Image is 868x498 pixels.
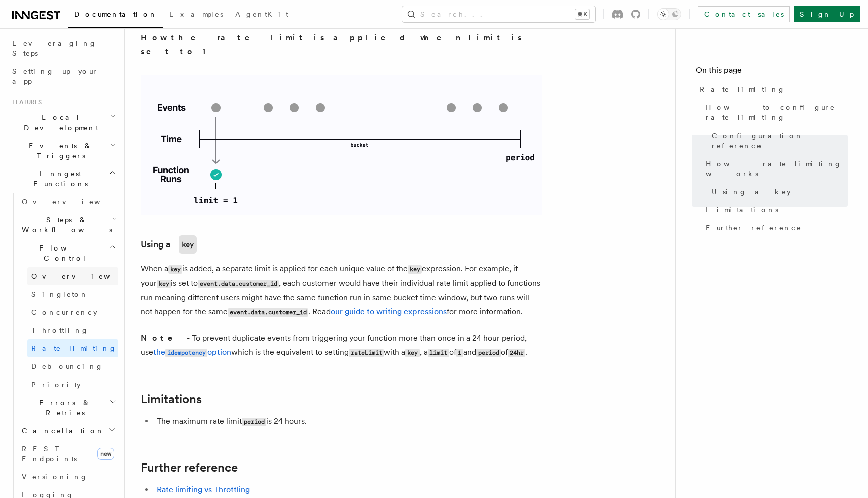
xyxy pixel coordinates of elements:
[706,223,802,233] span: Further reference
[698,6,790,22] a: Contact sales
[575,9,589,19] kbd: ⌘K
[18,243,109,263] span: Flow Control
[706,205,778,215] span: Limitations
[22,445,77,463] span: REST Endpoints
[712,187,791,197] span: Using a key
[402,6,595,22] button: Search...⌘K
[708,127,848,155] a: Configuration reference
[18,468,118,486] a: Versioning
[163,3,229,27] a: Examples
[169,10,223,18] span: Examples
[706,102,848,122] span: How to configure rate limiting
[153,347,231,357] a: theidempotencyoption
[456,349,463,357] code: 1
[31,344,117,352] span: Rate limiting
[8,137,118,165] button: Events & Triggers
[154,414,542,429] li: The maximum rate limit is 24 hours.
[31,326,89,334] span: Throttling
[8,165,118,193] button: Inngest Functions
[18,426,104,436] span: Cancellation
[235,10,288,18] span: AgentKit
[12,67,98,85] span: Setting up your app
[27,267,118,285] a: Overview
[18,239,118,267] button: Flow Control
[428,349,449,357] code: limit
[157,485,250,494] a: Rate limiting vs Throttling
[476,349,501,357] code: period
[508,349,525,357] code: 24hr
[168,265,182,274] code: key
[27,339,118,357] a: Rate limiting
[8,62,118,90] a: Setting up your app
[27,357,118,376] a: Debouncing
[27,303,118,321] a: Concurrency
[68,3,163,28] a: Documentation
[228,308,308,317] code: event.data.customer_id
[18,440,118,468] a: REST Endpointsnew
[8,112,110,133] span: Local Development
[165,349,207,357] code: idempotency
[22,473,88,481] span: Versioning
[179,235,197,254] code: key
[794,6,860,22] a: Sign Up
[141,33,523,56] strong: How the rate limit is applied when limit is set to 1
[31,381,81,389] span: Priority
[18,193,118,211] a: Overview
[696,80,848,98] a: Rate limiting
[405,349,419,357] code: key
[18,398,109,418] span: Errors & Retries
[27,285,118,303] a: Singleton
[8,108,118,137] button: Local Development
[141,392,202,406] a: Limitations
[157,280,171,288] code: key
[18,215,112,235] span: Steps & Workflows
[27,321,118,339] a: Throttling
[18,267,118,394] div: Flow Control
[141,333,187,343] strong: Note
[242,418,266,426] code: period
[31,290,88,298] span: Singleton
[18,394,118,422] button: Errors & Retries
[141,75,542,215] img: Visualization of how the rate limit is applied when limit is set to 1
[349,349,384,357] code: rateLimit
[31,272,135,280] span: Overview
[141,262,542,319] p: When a is added, a separate limit is applied for each unique value of the expression. For example...
[8,34,118,62] a: Leveraging Steps
[229,3,294,27] a: AgentKit
[18,422,118,440] button: Cancellation
[27,376,118,394] a: Priority
[700,84,785,94] span: Rate limiting
[702,155,848,183] a: How rate limiting works
[702,219,848,237] a: Further reference
[8,169,108,189] span: Inngest Functions
[74,10,157,18] span: Documentation
[702,98,848,127] a: How to configure rate limiting
[22,198,125,206] span: Overview
[198,280,279,288] code: event.data.customer_id
[331,307,447,316] a: our guide to writing expressions
[696,64,848,80] h4: On this page
[141,331,542,360] p: - To prevent duplicate events from triggering your function more than once in a 24 hour period, u...
[18,211,118,239] button: Steps & Workflows
[141,461,238,475] a: Further reference
[408,265,422,274] code: key
[708,183,848,201] a: Using a key
[657,8,681,20] button: Toggle dark mode
[712,131,848,151] span: Configuration reference
[141,235,197,254] a: Using akey
[8,98,42,106] span: Features
[31,308,97,316] span: Concurrency
[12,39,97,57] span: Leveraging Steps
[702,201,848,219] a: Limitations
[8,141,110,161] span: Events & Triggers
[706,159,848,179] span: How rate limiting works
[97,448,114,460] span: new
[31,362,103,370] span: Debouncing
